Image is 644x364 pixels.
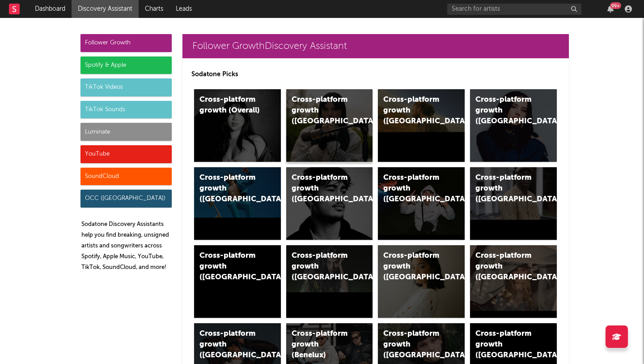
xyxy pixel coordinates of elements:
a: Cross-platform growth ([GEOGRAPHIC_DATA]) [194,245,281,318]
div: OCC ([GEOGRAPHIC_DATA]) [80,190,172,208]
div: Cross-platform growth ([GEOGRAPHIC_DATA]) [383,329,444,361]
a: Cross-platform growth ([GEOGRAPHIC_DATA]) [378,245,465,318]
div: 99 + [610,2,621,9]
div: Cross-platform growth ([GEOGRAPHIC_DATA]) [199,251,260,283]
div: YouTube [80,145,172,163]
div: Cross-platform growth (Overall) [199,95,260,116]
div: Cross-platform growth ([GEOGRAPHIC_DATA]) [383,95,444,127]
div: Cross-platform growth ([GEOGRAPHIC_DATA]) [199,173,260,205]
a: Cross-platform growth ([GEOGRAPHIC_DATA]) [470,245,557,318]
a: Cross-platform growth ([GEOGRAPHIC_DATA]) [286,167,373,240]
div: Cross-platform growth ([GEOGRAPHIC_DATA]) [475,251,536,283]
a: Cross-platform growth (Overall) [194,89,281,162]
p: Sodatone Picks [191,69,560,80]
div: Cross-platform growth (Benelux) [292,329,352,361]
div: SoundCloud [80,168,172,186]
div: Spotify & Apple [80,56,172,74]
div: TikTok Sounds [80,101,172,119]
div: Cross-platform growth ([GEOGRAPHIC_DATA]) [475,173,536,205]
a: Follower GrowthDiscovery Assistant [182,34,569,58]
div: Cross-platform growth ([GEOGRAPHIC_DATA]) [292,251,352,283]
p: Sodatone Discovery Assistants help you find breaking, unsigned artists and songwriters across Spo... [81,219,172,273]
a: Cross-platform growth ([GEOGRAPHIC_DATA]) [286,245,373,318]
div: Cross-platform growth ([GEOGRAPHIC_DATA]) [292,173,352,205]
a: Cross-platform growth ([GEOGRAPHIC_DATA]) [194,167,281,240]
a: Cross-platform growth ([GEOGRAPHIC_DATA]/GSA) [378,167,465,240]
button: 99+ [607,5,614,13]
a: Cross-platform growth ([GEOGRAPHIC_DATA]) [378,89,465,162]
div: Cross-platform growth ([GEOGRAPHIC_DATA]) [199,329,260,361]
input: Search for artists [447,4,581,15]
div: Luminate [80,123,172,141]
div: Follower Growth [80,34,172,52]
a: Cross-platform growth ([GEOGRAPHIC_DATA]) [470,167,557,240]
div: Cross-platform growth ([GEOGRAPHIC_DATA]) [383,251,444,283]
a: Cross-platform growth ([GEOGRAPHIC_DATA]) [470,89,557,162]
div: Cross-platform growth ([GEOGRAPHIC_DATA]) [475,95,536,127]
div: Cross-platform growth ([GEOGRAPHIC_DATA]) [475,329,536,361]
div: Cross-platform growth ([GEOGRAPHIC_DATA]) [292,95,352,127]
div: TikTok Videos [80,78,172,96]
div: Cross-platform growth ([GEOGRAPHIC_DATA]/GSA) [383,173,444,205]
a: Cross-platform growth ([GEOGRAPHIC_DATA]) [286,89,373,162]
